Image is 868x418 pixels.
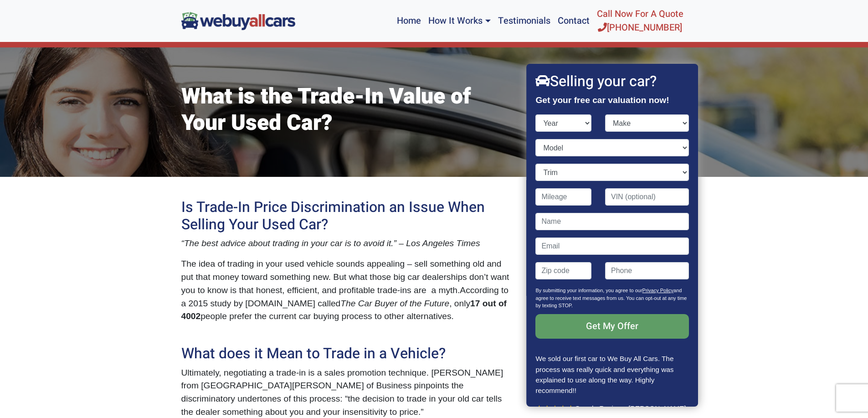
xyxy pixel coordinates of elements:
[536,73,689,90] h2: Selling your car?
[181,238,195,248] span: “Th
[536,403,689,413] p: Google Review - [PERSON_NAME]
[536,213,689,230] input: Name
[425,4,494,38] a: How It Works
[449,299,470,308] span: , only
[605,188,689,206] input: VIN (optional)
[181,84,514,136] h1: What is the Trade-In Value of Your Used Car?
[181,259,509,295] span: The idea of trading in your used vehicle sounds appealing – sell something old and put that money...
[181,345,514,362] h2: What does it Mean to Trade in a Vehicle?
[536,353,689,395] p: We sold our first car to We Buy All Cars. The process was really quick and everything was explain...
[181,368,503,417] span: Ultimately, negotiating a trade-in is a sales promotion technique. [PERSON_NAME] from [GEOGRAPHIC...
[181,12,295,30] img: We Buy All Cars in NJ logo
[536,95,669,105] strong: Get your free car valuation now!
[393,4,425,38] a: Home
[340,299,449,308] span: The Car Buyer of the Future
[200,311,454,321] span: people prefer the current car buying process to other alternatives.
[536,114,689,353] form: Contact form
[642,288,673,293] a: Privacy Policy
[536,237,689,255] input: Email
[181,285,509,308] span: According to a 2015 study by [DOMAIN_NAME] called
[536,314,689,339] input: Get My Offer
[593,4,687,38] a: Call Now For A Quote[PHONE_NUMBER]
[194,238,480,248] span: e best advice about trading in your car is to avoid it.” – Los Angeles Times
[536,188,592,206] input: Mileage
[554,4,593,38] a: Contact
[181,199,514,234] h2: Is Trade-In Price Discrimination an Issue When Selling Your Used Car?
[605,262,689,279] input: Phone
[536,287,689,314] p: By submitting your information, you agree to our and agree to receive text messages from us. You ...
[494,4,554,38] a: Testimonials
[536,262,592,279] input: Zip code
